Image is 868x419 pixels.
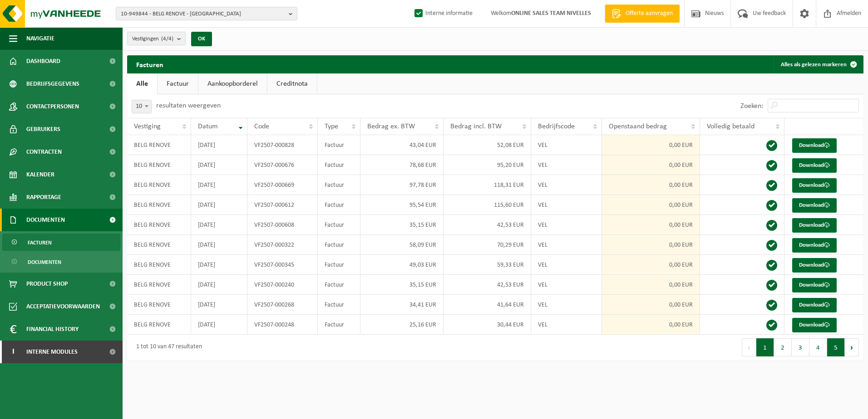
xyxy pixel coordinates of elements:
[444,175,531,195] td: 118,31 EUR
[809,338,827,356] button: 4
[2,234,120,251] a: Facturen
[318,235,361,255] td: Factuur
[121,7,285,21] span: 10-949844 - BELG RENOVE - [GEOGRAPHIC_DATA]
[191,135,247,155] td: [DATE]
[511,10,591,17] strong: ONLINE SALES TEAM NIVELLES
[26,73,79,95] span: Bedrijfsgegevens
[26,118,60,141] span: Gebruikers
[413,7,473,20] label: Interne informatie
[845,338,859,356] button: Next
[444,215,531,235] td: 42,53 EUR
[531,175,602,195] td: VEL
[360,235,444,255] td: 58,09 EUR
[792,278,837,292] a: Download
[602,195,700,215] td: 0,00 EUR
[26,95,79,118] span: Contactpersonen
[191,32,212,46] button: OK
[127,235,191,255] td: BELG RENOVE
[132,32,173,46] span: Vestigingen
[538,123,575,130] span: Bedrijfscode
[198,123,218,130] span: Datum
[26,163,54,186] span: Kalender
[26,341,78,363] span: Interne modules
[792,138,837,153] a: Download
[792,318,837,332] a: Download
[602,275,700,295] td: 0,00 EUR
[531,235,602,255] td: VEL
[127,155,191,175] td: BELG RENOVE
[132,100,151,113] span: 10
[444,195,531,215] td: 115,60 EUR
[198,73,267,94] a: Aankoopborderel
[318,275,361,295] td: Factuur
[191,195,247,215] td: [DATE]
[531,195,602,215] td: VEL
[28,234,52,251] span: Facturen
[318,175,361,195] td: Factuur
[792,298,837,312] a: Download
[742,338,756,356] button: Previous
[444,235,531,255] td: 70,29 EUR
[247,195,318,215] td: VF2507-000612
[191,235,247,255] td: [DATE]
[127,195,191,215] td: BELG RENOVE
[191,315,247,335] td: [DATE]
[26,295,100,318] span: Acceptatievoorwaarden
[127,55,173,73] h2: Facturen
[156,102,221,109] label: resultaten weergeven
[158,73,198,94] a: Factuur
[444,275,531,295] td: 42,53 EUR
[26,27,54,50] span: Navigatie
[360,155,444,175] td: 78,68 EUR
[602,255,700,275] td: 0,00 EUR
[360,135,444,155] td: 43,04 EUR
[132,339,202,356] div: 1 tot 10 van 47 resultaten
[360,275,444,295] td: 35,15 EUR
[792,338,809,356] button: 3
[9,341,17,363] span: I
[191,215,247,235] td: [DATE]
[827,338,845,356] button: 5
[740,102,763,110] label: Zoeken:
[127,255,191,275] td: BELG RENOVE
[247,175,318,195] td: VF2507-000669
[318,295,361,315] td: Factuur
[247,135,318,155] td: VF2507-000828
[127,73,157,94] a: Alle
[602,235,700,255] td: 0,00 EUR
[444,295,531,315] td: 41,64 EUR
[792,238,837,253] a: Download
[127,32,186,45] button: Vestigingen(4/4)
[450,123,502,130] span: Bedrag incl. BTW
[191,295,247,315] td: [DATE]
[602,155,700,175] td: 0,00 EUR
[161,36,173,42] count: (4/4)
[26,209,65,231] span: Documenten
[444,135,531,155] td: 52,08 EUR
[444,315,531,335] td: 30,44 EUR
[531,275,602,295] td: VEL
[756,338,774,356] button: 1
[792,178,837,193] a: Download
[116,7,297,20] button: 10-949844 - BELG RENOVE - [GEOGRAPHIC_DATA]
[623,9,675,18] span: Offerte aanvragen
[792,218,837,233] a: Download
[318,215,361,235] td: Factuur
[127,135,191,155] td: BELG RENOVE
[318,195,361,215] td: Factuur
[318,255,361,275] td: Factuur
[602,295,700,315] td: 0,00 EUR
[602,135,700,155] td: 0,00 EUR
[605,5,680,23] a: Offerte aanvragen
[444,255,531,275] td: 59,33 EUR
[360,295,444,315] td: 34,41 EUR
[360,195,444,215] td: 95,54 EUR
[247,235,318,255] td: VF2507-000322
[360,215,444,235] td: 35,15 EUR
[26,50,60,73] span: Dashboard
[792,258,837,273] a: Download
[325,123,338,130] span: Type
[127,315,191,335] td: BELG RENOVE
[609,123,667,130] span: Openstaand bedrag
[360,315,444,335] td: 25,16 EUR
